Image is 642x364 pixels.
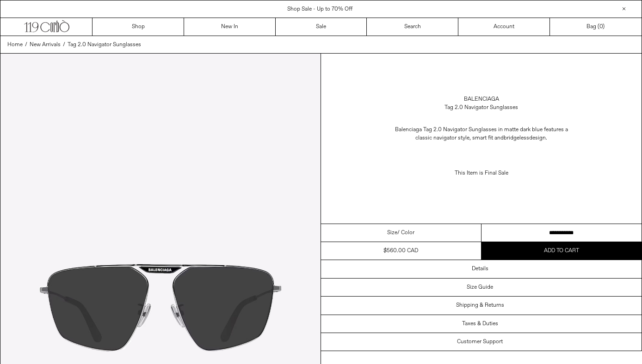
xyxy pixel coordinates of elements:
h3: Size Guide [467,284,493,291]
span: / [63,41,65,49]
h3: Shipping & Returns [456,302,504,309]
button: Add to cart [481,242,642,260]
a: Shop Sale - Up to 70% Off [287,6,352,13]
a: Home [7,41,23,49]
h3: Details [472,266,488,272]
p: Balenciaga Tag 2.0 Navigator Sunglasses in matte dark blue features a classic navigator style, sm... [389,121,574,147]
a: Bag () [550,18,642,36]
a: Tag 2.0 Navigator Sunglasses [68,41,141,49]
span: / [25,41,27,49]
span: ) [599,23,605,31]
span: 0 [599,23,603,30]
div: $560.00 CAD [383,247,418,255]
span: Home [7,41,23,49]
a: Shop [93,18,184,36]
span: Tag 2.0 Navigator Sunglasses [68,41,141,49]
h3: Taxes & Duties [462,321,498,327]
span: Add to cart [544,247,579,255]
a: Account [458,18,550,36]
a: Search [367,18,458,36]
a: Balenciaga [464,95,499,103]
span: bridgeless [504,134,529,142]
a: New Arrivals [30,41,61,49]
span: New Arrivals [30,41,61,49]
span: / Color [397,229,414,237]
div: Tag 2.0 Navigator Sunglasses [444,103,518,112]
a: Sale [276,18,367,36]
h3: Customer Support [457,339,503,345]
span: Size [387,229,397,237]
a: New In [184,18,276,36]
span: This Item is Final Sale [455,170,508,177]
